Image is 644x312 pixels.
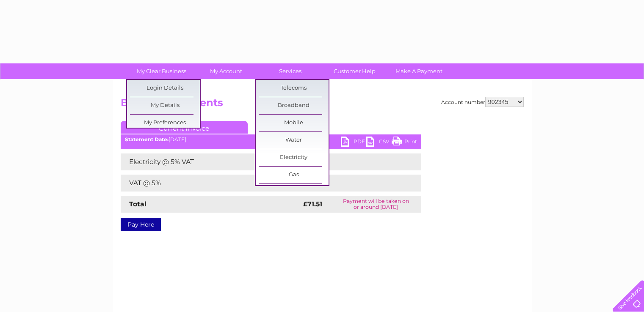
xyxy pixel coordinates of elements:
[121,175,301,192] td: VAT @ 5%
[130,97,200,114] a: My Details
[331,196,421,213] td: Payment will be taken on or around [DATE]
[121,97,524,113] h2: Bills and Payments
[121,218,161,231] a: Pay Here
[366,137,392,149] a: CSV
[121,121,248,134] a: Current Invoice
[301,175,401,192] td: £3.41
[121,137,421,142] div: [DATE]
[259,80,329,97] a: Telecoms
[191,63,261,79] a: My Account
[129,200,146,208] strong: Total
[125,136,169,142] b: Statement Date:
[259,167,329,183] a: Gas
[259,115,329,131] a: Mobile
[303,200,322,208] strong: £71.51
[130,115,200,131] a: My Preferences
[441,97,524,107] div: Account number
[259,97,329,114] a: Broadband
[320,63,390,79] a: Customer Help
[130,80,200,97] a: Login Details
[301,153,404,170] td: £68.10
[259,132,329,149] a: Water
[341,137,366,149] a: PDF
[384,63,454,79] a: Make A Payment
[121,153,301,170] td: Electricity @ 5% VAT
[392,137,417,149] a: Print
[259,149,329,166] a: Electricity
[127,63,196,79] a: My Clear Business
[255,63,325,79] a: Services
